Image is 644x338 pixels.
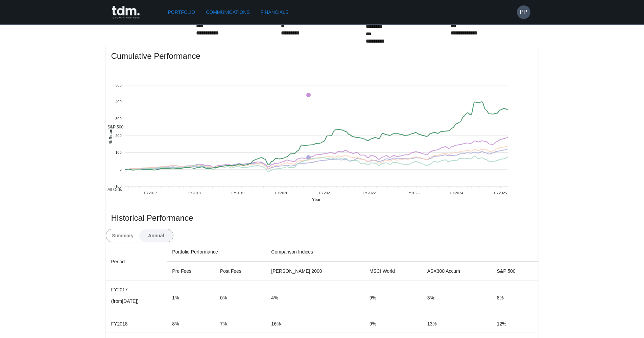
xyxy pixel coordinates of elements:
td: FY2018 [106,315,167,333]
th: MSCI World [364,262,422,281]
td: 8% [492,281,539,315]
tspan: FY2023 [406,191,420,195]
td: 3% [422,281,492,315]
button: Summary [106,229,140,242]
td: 16% [266,315,364,333]
th: S&P 500 [492,262,539,281]
td: 1% [167,281,215,315]
span: Historical Performance [111,213,533,223]
h6: PP [520,8,527,16]
span: All Ords [102,187,122,192]
td: 8% [167,315,215,333]
td: 7% [215,315,266,333]
tspan: FY2017 [144,191,157,195]
tspan: FY2021 [319,191,332,195]
tspan: 200 [115,134,121,138]
a: Communications [203,6,253,19]
p: (from [DATE] ) [111,298,162,305]
tspan: 100 [115,150,121,154]
tspan: FY2018 [188,191,201,195]
tspan: FY2022 [363,191,376,195]
tspan: FY2024 [450,191,463,195]
td: 13% [422,315,492,333]
a: Financials [258,6,291,19]
tspan: 500 [115,83,121,87]
tspan: FY2025 [494,191,507,195]
span: Cumulative Performance [111,51,533,62]
td: 9% [364,281,422,315]
button: PP [517,5,530,19]
text: % Returns [109,125,113,144]
th: [PERSON_NAME] 2000 [266,262,364,281]
th: ASX300 Accum [422,262,492,281]
td: FY2017 [106,281,167,315]
td: 12% [492,315,539,333]
th: Comparison Indices [266,242,538,262]
tspan: FY2020 [275,191,288,195]
tspan: 400 [115,100,121,104]
tspan: -100 [114,184,121,188]
td: 9% [364,315,422,333]
td: 4% [266,281,364,315]
th: Pre Fees [167,262,215,281]
text: Year [312,197,321,202]
tspan: 0 [119,167,121,171]
td: 0% [215,281,266,315]
th: Post Fees [215,262,266,281]
div: text alignment [106,229,173,242]
tspan: FY2019 [231,191,244,195]
th: Portfolio Performance [167,242,266,262]
tspan: 300 [115,117,121,121]
span: S&P 500 [102,125,123,129]
th: Period [106,242,167,281]
a: Portfolio [165,6,198,19]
